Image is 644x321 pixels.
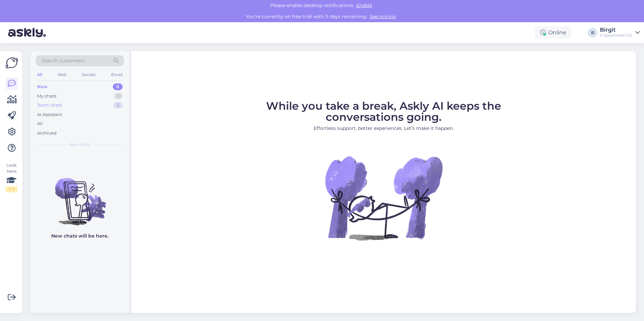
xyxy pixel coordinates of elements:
div: 1 [114,93,123,100]
div: All [37,120,43,127]
div: Email [110,70,124,79]
div: V Spaahotell OÜ [600,33,633,38]
span: New chats [69,142,91,148]
img: No Chat active [323,137,444,258]
div: Archived [37,130,57,137]
span: While you take a break, Askly AI keeps the conversations going. [266,99,501,123]
div: My chats [37,93,56,100]
div: Birgit [600,27,633,33]
div: Team chats [37,102,62,109]
div: Socials [80,70,97,79]
p: New chats will be here. [51,233,108,240]
span: Enable [354,2,374,8]
div: B [588,28,597,37]
div: 2 [114,102,123,109]
div: New [37,83,47,90]
img: No chats [30,166,129,226]
a: See pricing [367,13,398,20]
div: 0 [113,83,123,90]
img: Askly Logo [5,57,18,69]
div: Web [56,70,68,79]
span: Search customers [42,57,85,64]
div: Online [535,27,572,39]
div: All [36,70,43,79]
p: Effortless support, better experiences. Let’s make it happen. [235,125,532,132]
div: AI Assistant [37,111,62,118]
a: BirgitV Spaahotell OÜ [600,27,640,38]
div: 1 / 3 [5,186,18,192]
div: Look Here [5,162,18,192]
